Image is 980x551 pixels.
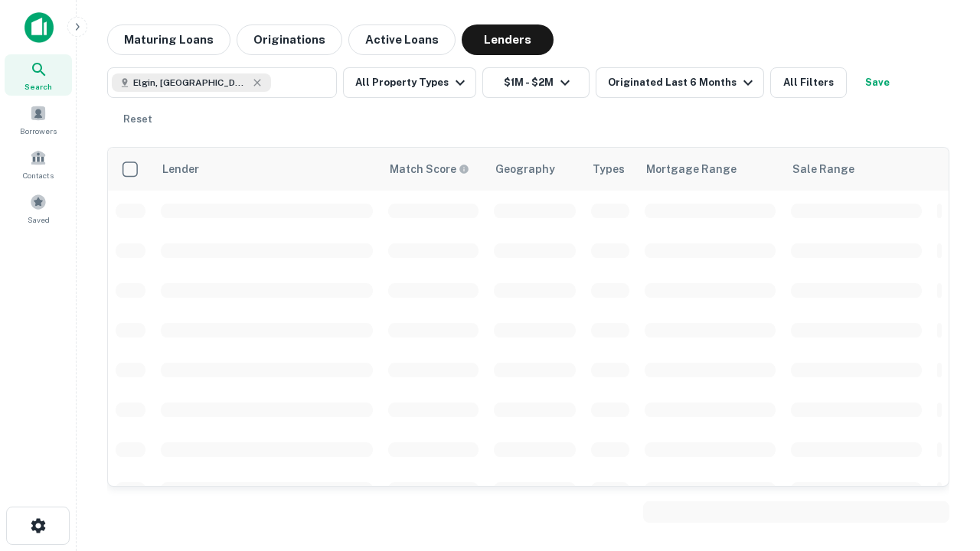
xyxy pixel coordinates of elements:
[133,76,248,90] span: Elgin, [GEOGRAPHIC_DATA], [GEOGRAPHIC_DATA]
[381,148,486,191] th: Capitalize uses an advanced AI algorithm to match your search with the best lender. The match sco...
[608,73,757,92] div: Originated Last 6 Months
[24,80,52,93] span: Search
[5,143,72,184] a: Contacts
[237,24,342,55] button: Originations
[107,24,230,55] button: Maturing Loans
[596,67,764,98] button: Originated Last 6 Months
[113,104,162,135] button: Reset
[770,67,847,98] button: All Filters
[792,160,854,178] div: Sale Range
[5,99,72,140] a: Borrowers
[583,148,637,191] th: Types
[637,148,783,191] th: Mortgage Range
[162,160,199,178] div: Lender
[23,169,54,181] span: Contacts
[20,125,57,137] span: Borrowers
[348,24,456,55] button: Active Loans
[390,161,469,178] div: Capitalize uses an advanced AI algorithm to match your search with the best lender. The match sco...
[5,187,72,229] a: Saved
[153,148,381,191] th: Lender
[28,214,50,226] span: Saved
[783,148,929,191] th: Sale Range
[593,160,625,178] div: Types
[482,67,590,98] button: $1M - $2M
[903,380,980,453] iframe: Chat Widget
[5,54,72,96] a: Search
[486,148,583,191] th: Geography
[390,161,466,178] h6: Match Score
[646,160,737,178] div: Mortgage Range
[462,24,554,55] button: Lenders
[495,160,555,178] div: Geography
[853,67,902,98] button: Save your search to get updates of matches that match your search criteria.
[24,12,54,43] img: capitalize-icon.png
[343,67,476,98] button: All Property Types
